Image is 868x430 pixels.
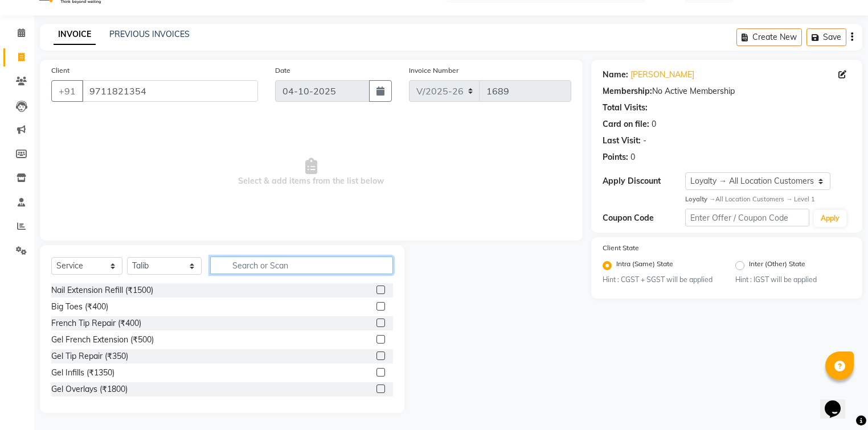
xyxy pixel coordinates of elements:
input: Enter Offer / Coupon Code [685,209,809,226]
div: French Tip Repair (₹400) [51,317,141,329]
div: Points: [603,151,628,163]
a: PREVIOUS INVOICES [109,29,190,39]
button: +91 [51,80,83,102]
iframe: chat widget [820,384,857,419]
div: 0 [630,151,635,163]
input: Search by Name/Mobile/Email/Code [82,80,258,102]
div: Last Visit: [603,135,641,147]
div: Total Visits: [603,102,648,114]
div: Nail Extension Refill (₹1500) [51,284,153,296]
a: INVOICE [54,24,96,45]
label: Intra (Same) State [616,259,673,272]
div: All Location Customers → Level 1 [685,195,851,204]
label: Date [275,65,290,76]
div: Name: [603,69,628,81]
div: Coupon Code [603,212,685,224]
span: Select & add items from the list below [51,115,571,229]
input: Search or Scan [210,257,393,274]
div: Gel Overlays (₹1800) [51,383,128,395]
button: Create New [736,28,802,46]
div: Gel Tip Repair (₹350) [51,350,128,362]
small: Hint : IGST will be applied [735,275,851,285]
div: - [643,135,646,147]
button: Save [806,28,846,46]
div: Membership: [603,85,652,97]
div: Card on file: [603,118,649,130]
div: Big Toes (₹400) [51,301,108,313]
div: Gel Infills (₹1350) [51,367,114,379]
button: Apply [814,210,846,227]
div: No Active Membership [603,85,851,97]
div: Gel French Extension (₹500) [51,334,154,346]
a: [PERSON_NAME] [630,69,694,81]
div: Apply Discount [603,175,685,187]
label: Invoice Number [409,65,458,76]
label: Client [51,65,69,76]
strong: Loyalty → [685,195,715,203]
small: Hint : CGST + SGST will be applied [603,275,718,285]
div: 0 [652,118,656,130]
label: Inter (Other) State [749,259,805,272]
label: Client State [603,243,639,253]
